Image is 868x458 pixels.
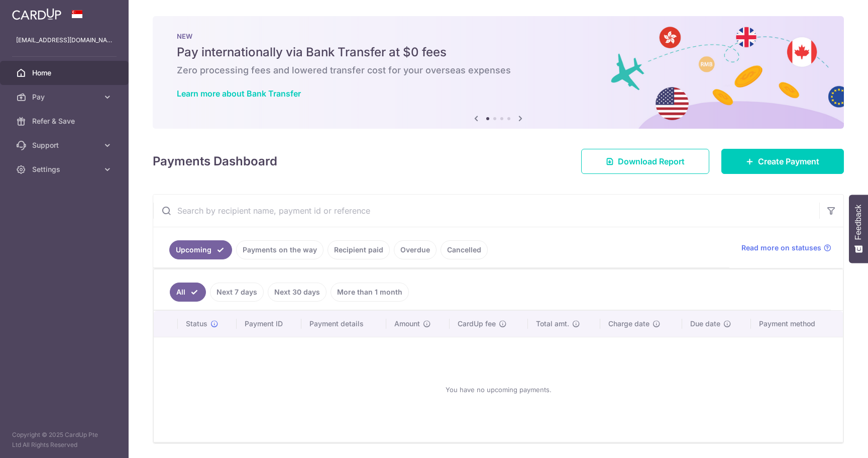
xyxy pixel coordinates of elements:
th: Payment method [751,311,843,337]
span: Due date [690,319,720,329]
button: Feedback - Show survey [849,195,868,263]
span: CardUp fee [458,319,496,329]
h4: Payments Dashboard [153,152,277,170]
a: Payments on the way [236,240,323,259]
th: Payment details [301,311,386,337]
input: Search by recipient name, payment id or reference [153,195,819,227]
div: You have no upcoming payments. [166,345,831,434]
h6: Zero processing fees and lowered transfer cost for your overseas expenses [177,64,820,76]
a: All [170,283,206,302]
span: Pay [32,92,98,102]
span: Amount [394,319,420,329]
span: Home [32,68,98,78]
a: Read more on statuses [741,243,831,253]
p: NEW [177,32,820,40]
a: Download Report [581,149,709,174]
span: Download Report [618,155,685,167]
p: [EMAIL_ADDRESS][DOMAIN_NAME] [16,35,113,45]
span: Refer & Save [32,116,98,126]
a: Recipient paid [328,240,390,259]
span: Read more on statuses [741,243,821,253]
span: Support [32,140,98,150]
span: Create Payment [758,155,819,167]
th: Payment ID [237,311,302,337]
span: Charge date [608,319,649,329]
a: Upcoming [169,240,232,259]
a: Next 7 days [210,283,264,302]
a: Cancelled [441,240,488,259]
span: Feedback [854,205,863,240]
a: Learn more about Bank Transfer [177,88,301,99]
a: Create Payment [721,149,844,174]
span: Total amt. [536,319,569,329]
a: Overdue [394,240,437,259]
span: Settings [32,164,98,174]
a: More than 1 month [331,283,409,302]
a: Next 30 days [268,283,327,302]
h5: Pay internationally via Bank Transfer at $0 fees [177,44,820,60]
span: Status [186,319,207,329]
img: Bank transfer banner [153,16,844,129]
img: CardUp [12,8,61,20]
